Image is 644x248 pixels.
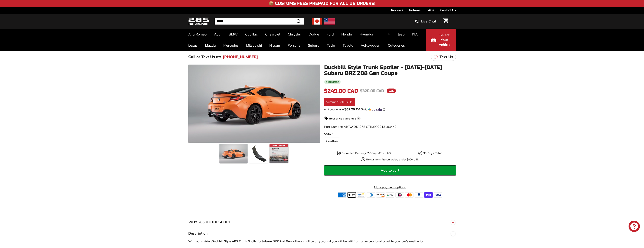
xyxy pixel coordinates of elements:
[225,29,241,40] a: BMW
[415,192,423,198] img: paypal
[368,108,382,111] img: Sezzle
[367,192,375,198] img: diners_club
[284,29,305,40] a: Chrysler
[210,29,225,40] a: Audi
[323,29,338,40] a: Ford
[220,40,242,51] a: Mercedes
[269,1,375,6] h4: 📦 Customs Fees Prepaid for All US Orders!
[405,192,414,198] img: master
[423,151,443,155] strong: 30-Days Return
[188,216,456,228] button: WHY 285 MOTORSPORT
[377,29,394,40] a: Infiniti
[329,117,356,120] strong: Best price guarantee
[356,29,377,40] a: Hyundai
[357,192,365,198] img: bancontact
[409,7,420,13] a: Returns
[242,40,266,51] a: Mitsubishi
[241,29,261,40] a: Cadillac
[342,151,391,155] p: Days (Can & US)
[215,18,304,25] input: Search
[360,89,384,93] span: $320.00 CAD
[410,17,441,26] button: Live Chat
[424,192,433,198] img: shopify_pay
[440,54,453,60] p: Text Us
[261,239,292,243] strong: Subaru BRZ 2nd Gen
[232,239,238,243] strong: ABS
[431,53,456,61] a: Text Us
[427,7,434,13] a: FAQs
[188,17,209,26] img: Logo_285_Motorsport_areodynamics_components
[324,125,397,129] span: Part Number: ARTOYOTA078 GTIN:
[201,40,220,51] a: Mazda
[324,108,456,111] div: or 4 payments of$62.25 CADwithSezzle Click to learn more about Sezzle
[223,54,258,60] a: [PHONE_NUMBER]
[374,125,397,129] span: 990013103440
[338,29,356,40] a: Honda
[239,239,258,243] strong: Trunk Spoiler
[440,7,456,13] a: Contact Us
[381,168,399,173] span: Add to cart
[284,40,304,51] a: Porsche
[188,54,221,60] p: Call or Text Us at:
[305,29,323,40] a: Dodge
[394,29,408,40] a: Jeep
[304,40,323,51] a: Subaru
[324,108,456,111] div: or 4 payments of with
[357,116,361,120] span: i
[347,192,356,198] img: apple_pay
[366,158,419,162] p: on orders under $800 USD
[324,65,456,76] h1: Duckbill Style Trunk Spoiler - [DATE]-[DATE] Subaru BRZ ZD8 Gen Coupe
[212,239,231,243] strong: Duckbill Style
[384,40,409,51] a: Categories
[324,132,456,136] label: COLOR
[395,192,404,198] img: ideal
[357,40,384,51] a: Volkswagen
[188,228,456,239] button: Description
[386,192,394,198] img: google_pay
[185,40,201,51] a: Lexus
[366,158,387,161] strong: No customs fees
[627,221,641,233] inbox-online-store-chat: Shopify online store chat
[426,29,456,51] button: Select Your Vehicle
[324,98,355,106] div: Summer Sale is On!
[323,40,339,51] a: Tesla
[342,151,371,155] strong: Estimated Delivery: 2-3
[328,81,339,83] b: In stock
[391,7,403,13] a: Reviews
[338,192,346,198] img: american_express
[324,185,456,189] a: More payment options
[266,40,284,51] a: Nissan
[438,33,451,47] span: Select Your Vehicle
[261,29,284,40] a: Chevrolet
[345,107,363,111] span: $62.25 CAD
[324,88,358,94] span: $249.00 CAD
[421,19,436,24] span: Live Chat
[324,165,456,176] button: Add to cart
[339,40,357,51] a: Toyota
[376,192,385,198] img: discover
[387,89,396,93] span: 22%
[185,29,210,40] a: Alfa Romeo
[408,29,421,40] a: KIA
[441,15,451,28] a: Cart
[434,192,442,198] img: visa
